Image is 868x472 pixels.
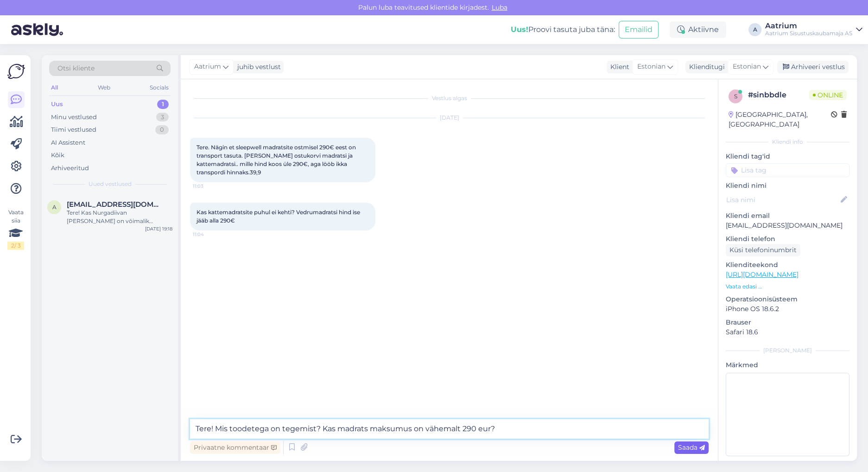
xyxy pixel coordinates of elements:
[194,62,221,72] span: Aatrium
[726,304,849,314] p: iPhone OS 18.6.2
[89,180,132,188] span: Uued vestlused
[145,225,172,232] div: [DATE] 19:18
[234,62,281,72] div: juhib vestlust
[49,82,60,94] div: All
[193,183,228,190] span: 11:03
[607,62,629,72] div: Klient
[52,204,57,210] span: a
[157,100,169,109] div: 1
[726,282,849,291] p: Vaata edasi ...
[7,208,24,250] div: Vaata siia
[190,114,709,122] div: [DATE]
[765,22,862,37] a: AatriumAatrium Sisustuskaubamaja AS
[777,61,849,73] div: Arhiveeri vestlus
[726,234,849,244] p: Kliendi telefon
[726,346,849,355] div: [PERSON_NAME]
[726,327,849,337] p: Safari 18.6
[51,151,64,160] div: Kõik
[511,24,615,35] div: Proovi tasuta juba täna:
[748,23,761,36] div: A
[67,200,163,209] span: andryilusk@gmail.com
[51,100,63,109] div: Uus
[51,138,85,147] div: AI Assistent
[7,63,25,80] img: Askly Logo
[196,209,361,224] span: Kas kattemadratsite puhul ei kehti? Vedrumadratsi hind ise jääb alla 290€
[193,231,228,238] span: 11:04
[637,62,665,72] span: Estonian
[156,113,169,122] div: 3
[190,94,709,102] div: Vestlus algas
[809,90,847,100] span: Online
[765,22,852,30] div: Aatrium
[726,318,849,327] p: Brauser
[155,125,169,134] div: 0
[748,89,809,101] div: # sinbbdle
[51,125,96,134] div: Tiimi vestlused
[619,21,659,38] button: Emailid
[190,441,280,454] div: Privaatne kommentaar
[670,21,726,38] div: Aktiivne
[726,195,839,205] input: Lisa nimi
[726,181,849,191] p: Kliendi nimi
[734,93,737,100] span: s
[196,144,357,176] span: Tere. Nägin et sleepwell madratsite ostmisel 290€ eest on transport tasuta. [PERSON_NAME] ostukor...
[511,25,528,34] b: Uus!
[678,443,705,452] span: Saada
[57,64,95,73] span: Otsi kliente
[726,244,800,256] div: Küsi telefoninumbrit
[726,270,798,279] a: [URL][DOMAIN_NAME]
[726,260,849,270] p: Klienditeekond
[489,3,510,12] span: Luba
[190,419,709,439] textarea: Tere! Mis toodetega on tegemist? Kas madrats maksumus on vähemalt 290 eur?
[96,82,112,94] div: Web
[7,242,24,250] div: 2 / 3
[726,211,849,221] p: Kliendi email
[765,30,852,37] div: Aatrium Sisustuskaubamaja AS
[726,221,849,230] p: [EMAIL_ADDRESS][DOMAIN_NAME]
[51,113,97,122] div: Minu vestlused
[726,138,849,146] div: Kliendi info
[726,152,849,161] p: Kliendi tag'id
[67,209,172,225] div: Tere! Kas Nurgadiivan [PERSON_NAME] on võimalik internetist ka teist [PERSON_NAME] materjali tell...
[729,110,831,129] div: [GEOGRAPHIC_DATA], [GEOGRAPHIC_DATA]
[726,294,849,304] p: Operatsioonisüsteem
[51,164,89,173] div: Arhiveeritud
[726,360,849,370] p: Märkmed
[733,62,761,72] span: Estonian
[685,62,725,72] div: Klienditugi
[726,163,849,177] input: Lisa tag
[148,82,171,94] div: Socials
